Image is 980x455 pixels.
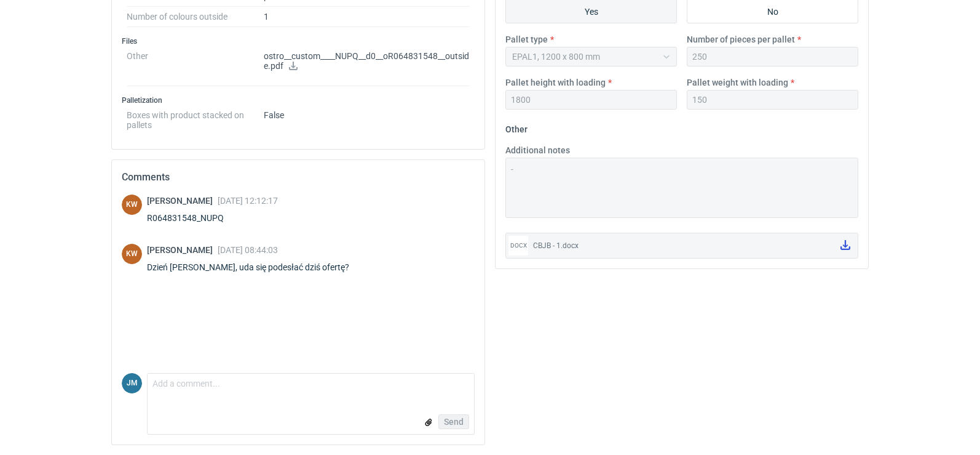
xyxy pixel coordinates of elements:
[122,36,475,46] h3: Files
[264,7,470,27] dd: 1
[264,105,470,130] dd: False
[122,195,142,215] figcaption: KW
[218,245,278,255] span: [DATE] 08:44:03
[122,244,142,264] figcaption: KW
[147,261,364,273] div: Dzień [PERSON_NAME], uda się podesłać dziś ofertę?
[127,105,264,130] dt: Boxes with product stacked on pallets
[444,417,464,426] span: Send
[122,373,142,393] figcaption: JM
[505,119,528,134] legend: Other
[147,196,218,206] span: [PERSON_NAME]
[127,7,264,27] dt: Number of colours outside
[122,170,475,185] h2: Comments
[218,196,278,206] span: [DATE] 12:12:17
[438,414,469,429] button: Send
[122,95,475,105] h3: Palletization
[127,46,264,86] dt: Other
[505,76,606,89] label: Pallet height with loading
[505,158,858,218] textarea: -
[533,240,831,252] div: CBJB - 1.docx
[687,76,788,89] label: Pallet weight with loading
[122,244,142,264] div: Klaudia Wiśniewska
[122,195,142,215] div: Klaudia Wiśniewska
[147,245,218,255] span: [PERSON_NAME]
[122,373,142,393] div: Joanna Myślak
[147,212,278,224] div: R064831548_NUPQ
[505,144,570,156] label: Additional notes
[508,236,528,256] div: docx
[264,51,470,72] p: ostro__custom____NUPQ__d0__oR064831548__outside.pdf
[505,33,548,46] label: Pallet type
[687,33,795,46] label: Number of pieces per pallet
